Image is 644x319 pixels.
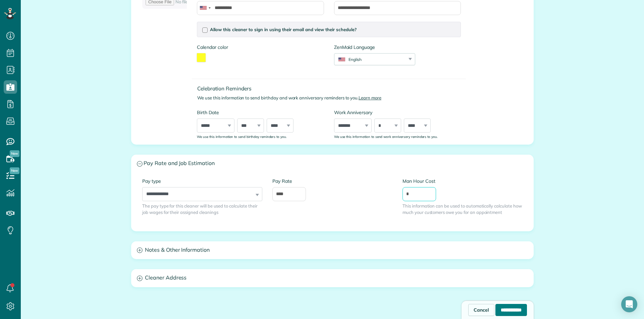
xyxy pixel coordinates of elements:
[10,150,19,157] span: New
[468,304,494,316] a: Cancel
[142,203,262,216] span: The pay type for this cleaner will be used to calculate their job wages for their assigned cleanings
[197,1,213,15] div: United States: +1
[131,269,533,287] a: Cleaner Address
[197,53,206,62] button: toggle color picker dialog
[334,57,407,62] div: English
[272,178,392,184] label: Pay Rate
[402,178,523,184] label: Man Hour Cost
[197,86,466,91] h4: Celebration Reminders
[197,135,287,139] sub: We use this information to send birthday reminders to you.
[142,178,262,184] label: Pay type
[197,44,228,51] label: Calendar color
[197,95,466,101] p: We use this information to send birthday and work anniversary reminders to you.
[621,296,637,312] div: Open Intercom Messenger
[402,203,523,216] span: This information can be used to automatically calculate how much your customers owe you for an ap...
[359,95,381,100] a: Learn more
[210,27,357,32] span: Allow this cleaner to sign in using their email and view their schedule?
[131,155,533,172] a: Pay Rate and Job Estimation
[131,242,533,259] a: Notes & Other Information
[334,135,438,139] sub: We use this information to send work anniversary reminders to you.
[197,109,324,116] label: Birth Date
[334,109,461,116] label: Work Anniversary
[10,167,19,174] span: New
[334,44,415,51] label: ZenMaid Language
